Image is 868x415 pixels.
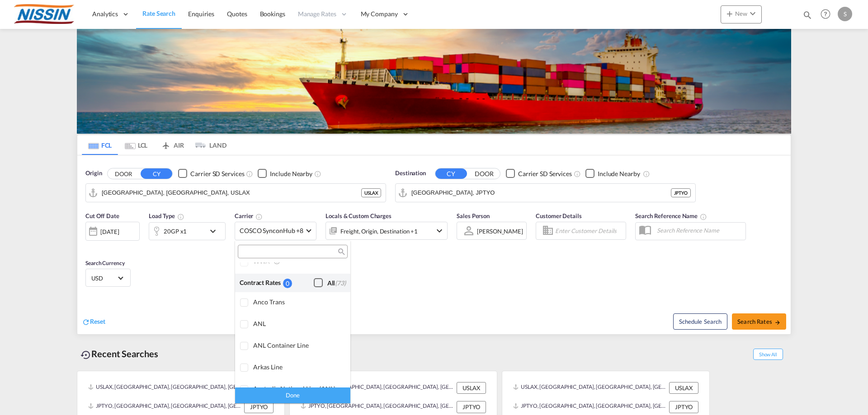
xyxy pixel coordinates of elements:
div: Contract Rates [240,278,283,288]
md-checkbox: Checkbox No Ink [314,278,346,288]
span: (73) [335,279,346,287]
div: ANL Container Line [253,341,343,349]
div: Australia National Line (ANL) [253,385,343,392]
div: All [327,279,346,288]
div: Done [235,387,350,403]
div: Anco Trans [253,298,343,306]
md-icon: icon-magnify [337,248,344,255]
div: Arkas Line [253,363,343,371]
div: ANL [253,320,343,327]
div: 0 [283,279,292,288]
